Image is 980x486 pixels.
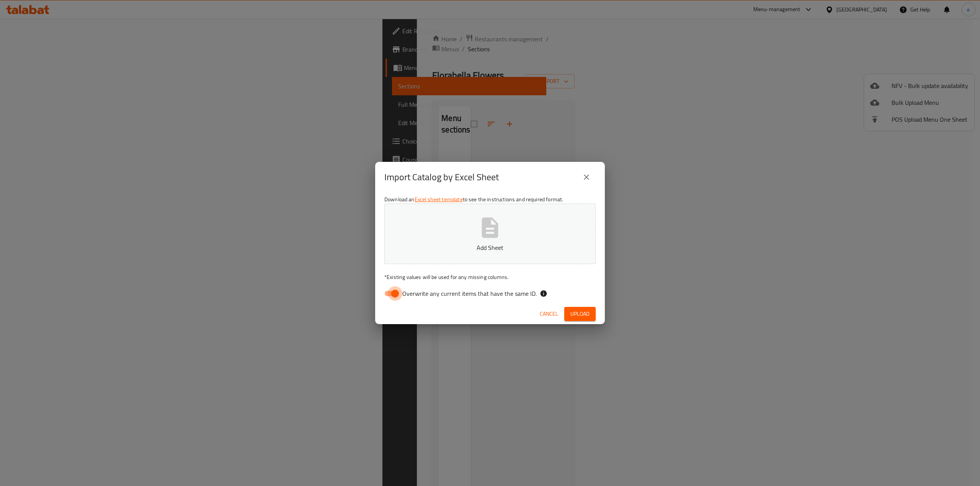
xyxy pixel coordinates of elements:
p: Existing values will be used for any missing columns. [384,273,596,281]
button: Add Sheet [384,204,596,264]
button: Cancel [537,307,561,321]
span: Cancel [540,309,558,319]
svg: If the overwrite option isn't selected, then the items that match an existing ID will be ignored ... [540,290,547,297]
button: Upload [564,307,596,321]
h2: Import Catalog by Excel Sheet [384,171,499,183]
a: Excel sheet template [415,194,463,204]
span: Overwrite any current items that have the same ID. [402,289,537,298]
div: Download an to see the instructions and required format. [375,192,605,303]
p: Add Sheet [396,243,584,252]
span: Upload [570,309,590,319]
button: close [577,168,596,186]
